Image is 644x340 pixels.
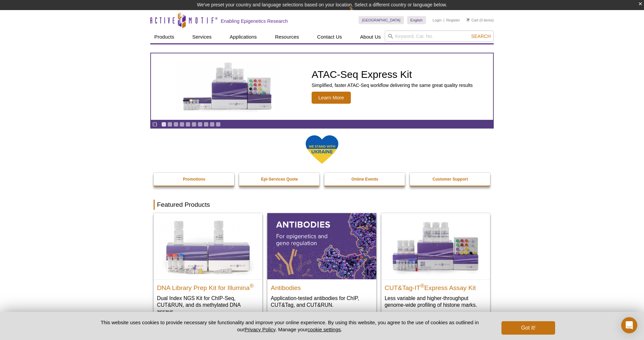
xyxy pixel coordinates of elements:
a: Promotions [154,173,235,186]
a: English [407,16,426,24]
strong: Online Events [352,177,378,182]
a: Go to slide 5 [185,122,191,127]
a: All Antibodies Antibodies Application-tested antibodies for ChIP, CUT&Tag, and CUT&RUN. [267,213,376,315]
a: About Us [356,31,385,43]
a: Products [150,31,178,43]
button: Got it! [501,321,555,335]
a: Toggle autoplay [152,122,157,127]
strong: Customer Support [433,177,468,182]
a: Go to slide 10 [216,122,221,127]
h2: Antibodies [271,281,373,291]
input: Keyword, Cat. No. [385,31,494,42]
a: Login [433,18,442,22]
a: Go to slide 1 [161,122,166,127]
a: CUT&Tag-IT® Express Assay Kit CUT&Tag-IT®Express Assay Kit Less variable and higher-throughput ge... [381,213,490,315]
img: All Antibodies [267,213,376,279]
a: Applications [226,31,261,43]
img: We Stand With Ukraine [305,135,339,164]
p: This website uses cookies to provide necessary site functionality and improve your online experie... [89,319,490,333]
a: Go to slide 9 [210,122,215,127]
img: DNA Library Prep Kit for Illumina [154,213,262,279]
a: Customer Support [410,173,491,186]
a: Go to slide 7 [198,122,203,127]
h2: ATAC-Seq Express Kit [312,69,473,80]
a: Epi-Services Quote [239,173,320,186]
a: Privacy Policy [245,327,275,332]
p: Application-tested antibodies for ChIP, CUT&Tag, and CUT&RUN. [271,295,373,308]
h2: DNA Library Prep Kit for Illumina [157,281,259,291]
button: cookie settings [308,327,341,332]
h2: Featured Products [154,200,490,210]
p: Simplified, faster ATAC-Seq workflow delivering the same great quality results [312,82,473,88]
div: Open Intercom Messenger [621,317,637,333]
a: Services [188,31,216,43]
span: Learn More [312,92,351,104]
sup: ® [420,283,424,288]
li: | [443,16,444,24]
img: CUT&Tag-IT® Express Assay Kit [381,213,490,279]
a: Go to slide 3 [173,122,178,127]
button: Search [469,33,493,39]
a: Go to slide 4 [179,122,184,127]
span: Search [471,34,491,39]
a: Contact Us [313,31,346,43]
article: ATAC-Seq Express Kit [151,53,493,120]
h2: Enabling Epigenetics Research [221,18,288,24]
li: (0 items) [467,16,494,24]
a: Resources [271,31,303,43]
a: [GEOGRAPHIC_DATA] [359,16,404,24]
a: Go to slide 2 [167,122,172,127]
p: Less variable and higher-throughput genome-wide profiling of histone marks​. [385,295,487,308]
a: Register [446,18,460,22]
a: Online Events [324,173,406,186]
img: Your Cart [467,18,470,21]
a: DNA Library Prep Kit for Illumina DNA Library Prep Kit for Illumina® Dual Index NGS Kit for ChIP-... [154,213,262,322]
strong: Epi-Services Quote [261,177,298,182]
img: Change Here [349,5,367,21]
img: ATAC-Seq Express Kit [173,61,283,112]
sup: ® [250,283,254,288]
a: Cart [467,18,478,22]
h2: CUT&Tag-IT Express Assay Kit [385,281,487,291]
strong: Promotions [183,177,205,182]
a: Go to slide 6 [192,122,197,127]
p: Dual Index NGS Kit for ChIP-Seq, CUT&RUN, and ds methylated DNA assays. [157,295,259,315]
a: Go to slide 8 [204,122,209,127]
a: ATAC-Seq Express Kit ATAC-Seq Express Kit Simplified, faster ATAC-Seq workflow delivering the sam... [151,53,493,120]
